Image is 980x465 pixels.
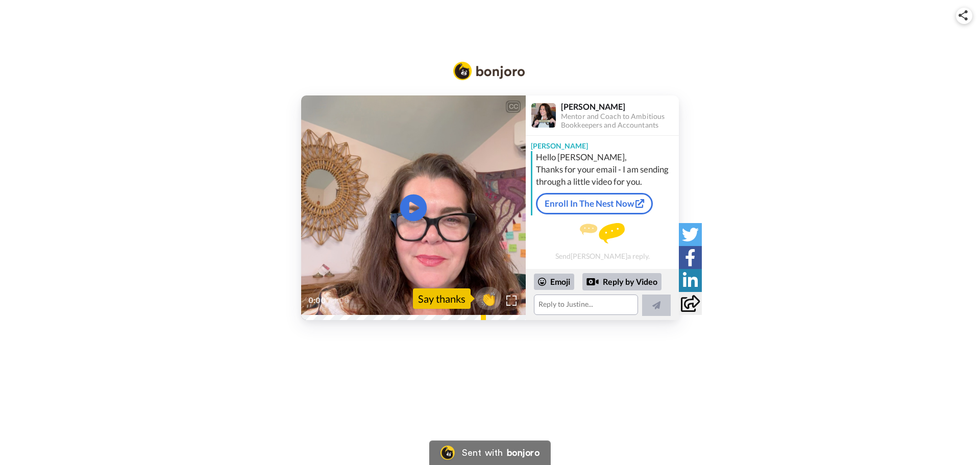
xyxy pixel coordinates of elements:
[334,295,352,307] span: 1:00
[531,103,556,128] img: Profile Image
[526,219,679,264] div: Send [PERSON_NAME] a reply.
[526,136,679,151] div: [PERSON_NAME]
[506,296,517,306] img: Full screen
[561,112,678,130] div: Mentor and Coach to Ambitious Bookkeepers and Accountants
[536,151,676,188] div: Hello [PERSON_NAME], Thanks for your email - I am sending through a little video for you.
[308,295,326,307] span: 0:00
[507,102,520,112] div: CC
[561,102,678,111] div: [PERSON_NAME]
[534,274,574,290] div: Emoji
[476,287,501,310] button: 👏
[582,273,661,290] div: Reply by Video
[959,10,968,20] img: ic_share.svg
[453,62,525,80] img: Bonjoro Logo
[413,288,471,309] div: Say thanks
[586,276,599,288] div: Reply by Video
[476,290,501,307] span: 👏
[328,295,332,307] span: /
[580,223,625,243] img: message.svg
[536,193,653,214] a: Enroll In The Nest Now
